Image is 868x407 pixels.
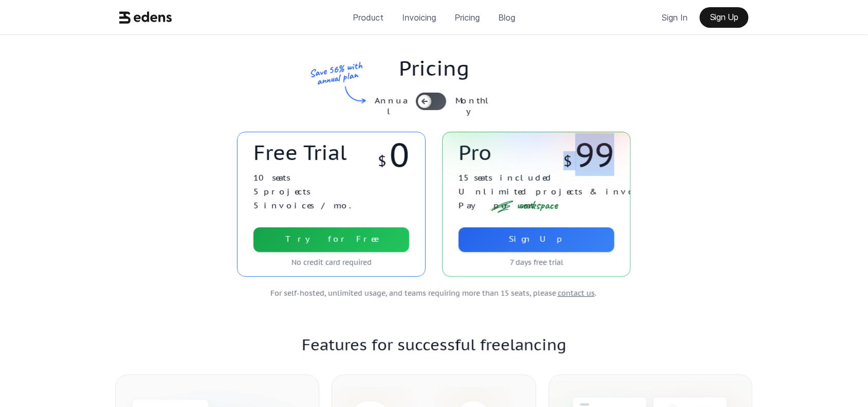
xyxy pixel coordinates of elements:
span: contact us [558,289,595,298]
a: Sign Up [700,7,749,28]
a: Pricing [446,7,488,28]
p: Monthly [453,95,496,117]
a: contact us. [556,289,598,298]
p: Product [353,10,384,25]
p: Unlimited projects & invoices [459,187,656,197]
p: Pricing [399,56,469,80]
p: 7 days free trial [459,258,614,267]
p: Invoicing [402,10,436,25]
p: workspace [517,201,558,209]
p: Annual [372,95,410,117]
p: $ [378,152,387,170]
a: Sign Up [459,227,614,252]
p: Features for successful freelancing [115,335,753,354]
p: 5 invoices / mo. [254,201,352,210]
a: Invoicing [394,7,444,28]
p: Try for Free [285,234,377,244]
p: Blog [498,10,515,25]
p: 10 seats [254,173,290,183]
p: For self-hosted, unlimited usage, and teams requiring more than 15 seats, please [270,289,556,298]
p: Save 56% with annual plan [299,59,373,89]
p: Sign Up [509,234,565,244]
p: Pricing [455,10,480,25]
p: 0 [390,140,409,170]
p: No credit card required [254,258,409,267]
p: 15 seats included [459,173,553,183]
a: Product [345,7,392,28]
p: Pro [459,140,492,165]
p: Free Trial [254,140,347,165]
p: $ [564,152,572,170]
a: Sign In [654,7,696,28]
p: . [558,289,596,298]
p: Pay per seat [459,201,534,210]
p: Sign Up [710,12,738,22]
a: Try for Free [254,227,409,252]
p: 5 projects [254,187,310,197]
p: Sign In [662,10,688,25]
p: 99 [575,140,614,170]
a: Blog [490,7,523,28]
